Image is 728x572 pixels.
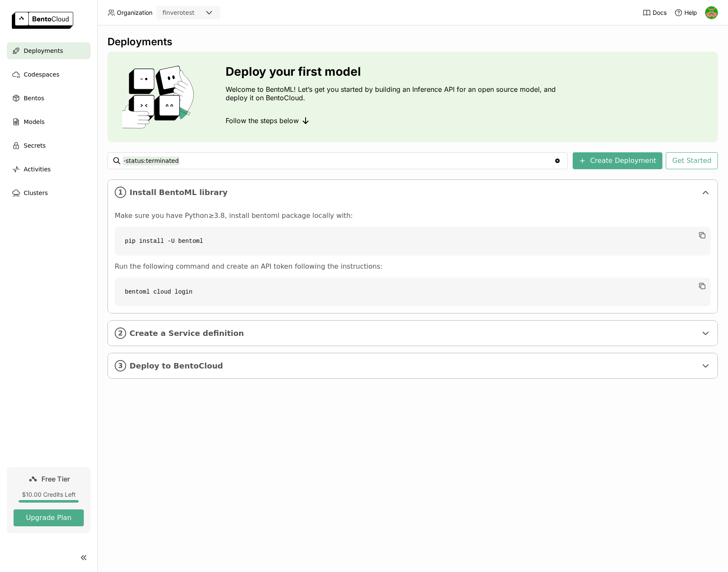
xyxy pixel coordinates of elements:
div: finverotest [163,8,195,17]
img: cover onboarding [114,65,205,129]
i: 3 [115,360,126,371]
i: 1 [115,187,126,198]
span: Free Tier [41,475,70,483]
span: Organization [117,9,152,16]
div: 2Create a Service definition [108,321,717,346]
p: Make sure you have Python≥3.8, install bentoml package locally with: [115,212,711,220]
button: Create Deployment [573,152,662,169]
span: Docs [653,9,667,16]
div: 1Install BentoML library [108,180,717,205]
span: Models [24,117,44,127]
input: Selected finverotest. [196,9,196,17]
a: Secrets [7,137,91,154]
svg: Clear value [554,157,561,164]
span: Install BentoML library [130,188,697,197]
div: 3Deploy to BentoCloud [108,353,717,378]
div: Help [674,8,697,17]
div: Deployments [108,36,718,48]
p: Run the following command and create an API token following the instructions: [115,262,711,271]
button: Get Started [666,152,718,169]
a: Clusters [7,184,91,201]
a: Deployments [7,42,91,59]
code: pip install -U bentoml [115,227,711,256]
code: bentoml cloud login [115,278,711,306]
a: Codespaces [7,66,91,83]
span: Clusters [24,188,48,198]
span: Follow the steps below [226,116,299,125]
span: Deployments [24,46,63,56]
span: Secrets [24,140,46,151]
div: $10.00 Credits Left [14,491,84,498]
span: Create a Service definition [130,329,697,338]
button: Upgrade Plan [14,509,84,526]
img: Eduardo Benitez [705,6,718,19]
img: logo [12,12,73,29]
a: Docs [643,8,667,17]
span: Activities [24,164,51,174]
a: Activities [7,161,91,178]
input: Search [123,154,554,168]
h3: Deploy your first model [226,65,560,78]
span: Deploy to BentoCloud [130,361,697,371]
i: 2 [115,327,126,339]
a: Bentos [7,90,91,107]
p: Welcome to BentoML! Let’s get you started by building an Inference API for an open source model, ... [226,85,560,102]
span: Codespaces [24,69,59,80]
a: Models [7,113,91,130]
span: Help [684,9,697,16]
a: Free Tier$10.00 Credits LeftUpgrade Plan [7,467,91,533]
span: Bentos [24,93,44,103]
